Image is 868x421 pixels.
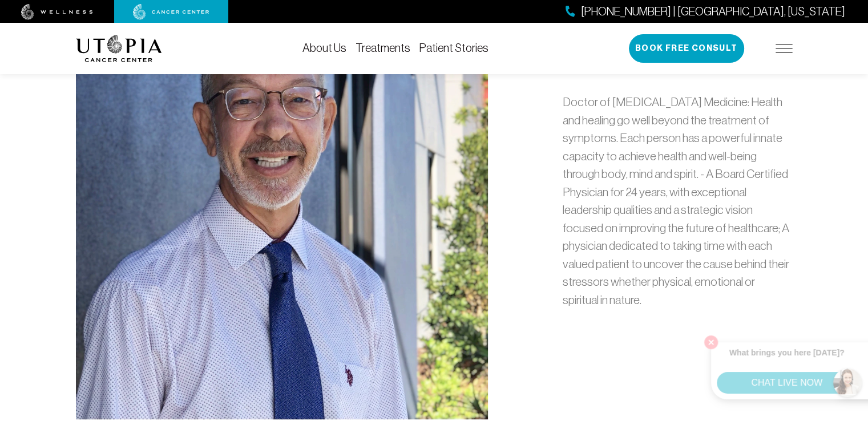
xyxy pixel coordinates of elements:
[21,4,93,20] img: wellness
[776,44,793,53] img: icon-hamburger
[581,3,845,20] span: [PHONE_NUMBER] | [GEOGRAPHIC_DATA], [US_STATE]
[76,35,162,62] img: logo
[563,93,793,309] p: Doctor of [MEDICAL_DATA] Medicine: Health and healing go well beyond the treatment of symptoms. E...
[629,34,744,63] button: Book Free Consult
[356,42,410,54] a: Treatments
[302,42,346,54] a: About Us
[566,3,845,20] a: [PHONE_NUMBER] | [GEOGRAPHIC_DATA], [US_STATE]
[419,42,488,54] a: Patient Stories
[133,4,209,20] img: cancer center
